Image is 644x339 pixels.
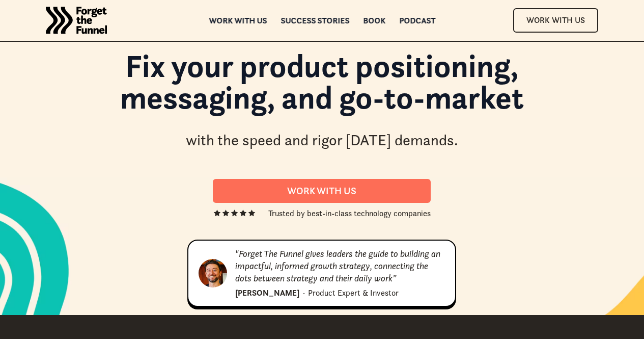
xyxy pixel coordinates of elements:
[399,17,435,24] a: Podcast
[186,130,458,151] div: with the speed and rigor [DATE] demands.
[235,248,445,284] div: "Forget The Funnel gives leaders the guide to building an impactful, informed growth strategy, co...
[303,286,305,299] div: ·
[225,185,418,197] div: Work With us
[308,286,399,299] div: Product Expert & Investor
[513,8,598,32] a: Work With Us
[213,179,431,203] a: Work With us
[65,50,579,124] h1: Fix your product positioning, messaging, and go-to-market
[235,286,299,299] div: [PERSON_NAME]
[281,17,349,24] a: Success Stories
[268,207,431,219] div: Trusted by best-in-class technology companies
[363,17,385,24] a: Book
[209,17,267,24] a: Work with us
